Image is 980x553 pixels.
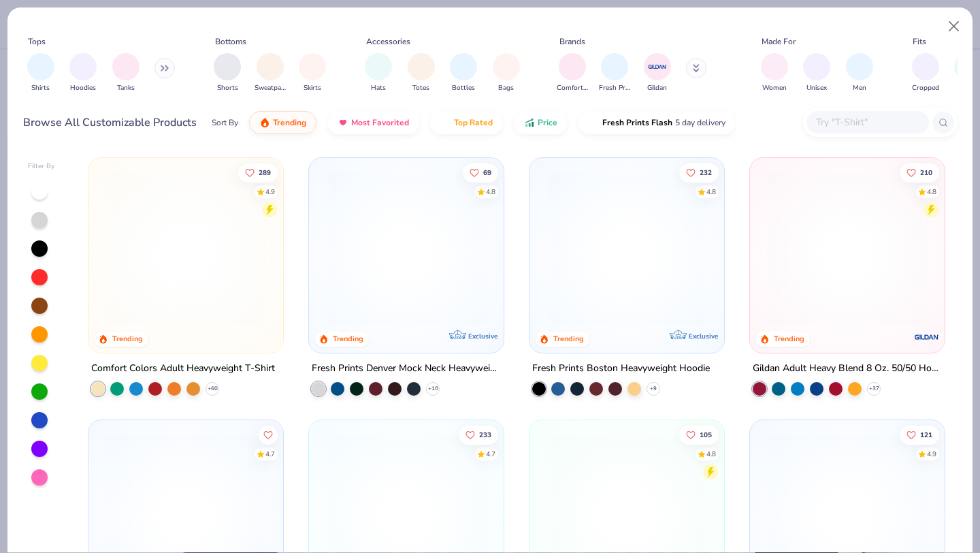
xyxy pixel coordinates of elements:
img: 91acfc32-fd48-4d6b-bdad-a4c1a30ac3fc [543,172,710,326]
img: Fresh Prints Image [604,57,625,77]
div: Tops [28,35,46,48]
span: Unisex [806,83,827,93]
img: 01756b78-01f6-4cc6-8d8a-3c30c1a0c8ac [764,172,931,326]
div: Sort By [212,116,238,129]
span: Comfort Colors [557,83,588,93]
img: Shirts Image [33,59,48,74]
div: Fits [913,35,926,48]
button: Like [679,163,719,182]
img: Sweatpants Image [263,59,278,74]
button: filter button [408,53,435,93]
button: filter button [803,53,830,93]
span: Gildan [647,83,667,93]
span: 210 [920,169,932,176]
span: Price [538,117,557,128]
span: + 60 [208,385,218,393]
div: filter for Cropped [912,53,939,93]
button: filter button [450,53,477,93]
img: f5d85501-0dbb-4ee4-b115-c08fa3845d83 [323,172,490,326]
span: Sweatpants [255,83,286,93]
span: 121 [920,431,932,438]
div: filter for Comfort Colors [557,53,588,93]
span: Hoodies [70,83,96,93]
button: Top Rated [430,111,503,134]
div: 4.8 [706,449,716,459]
img: Unisex Image [809,59,825,74]
div: filter for Tanks [112,53,140,93]
span: Men [853,83,866,93]
img: Tanks Image [118,59,133,74]
div: filter for Bottles [450,53,477,93]
button: filter button [69,53,97,93]
div: Accessories [366,35,410,48]
img: trending.gif [259,117,270,128]
img: Skirts Image [305,59,321,74]
div: 4.9 [927,449,936,459]
img: flash.gif [589,117,600,128]
img: a90f7c54-8796-4cb2-9d6e-4e9644cfe0fe [490,172,657,326]
img: Shorts Image [220,59,235,74]
div: 4.8 [706,187,716,197]
div: Made For [762,35,796,48]
img: Hoodies Image [76,59,91,74]
img: TopRated.gif [440,117,451,128]
button: Trending [249,111,316,134]
img: Totes Image [414,59,429,74]
button: filter button [112,53,140,93]
span: Exclusive [689,332,718,341]
button: Like [259,425,278,444]
button: filter button [365,53,392,93]
button: filter button [493,53,520,93]
span: Fresh Prints Flash [602,117,672,128]
div: filter for Men [846,53,873,93]
span: Fresh Prints [599,83,630,93]
button: filter button [644,53,671,93]
button: Close [941,14,967,39]
span: 232 [700,169,712,176]
button: Like [900,425,939,444]
button: filter button [912,53,939,93]
div: Gildan Adult Heavy Blend 8 Oz. 50/50 Hooded Sweatshirt [753,360,942,377]
div: filter for Shorts [214,53,241,93]
span: 233 [479,431,491,438]
img: Cropped Image [917,59,933,74]
span: Bottles [452,83,475,93]
div: filter for Skirts [299,53,326,93]
span: Women [762,83,787,93]
div: filter for Hoodies [69,53,97,93]
div: filter for Unisex [803,53,830,93]
div: 4.8 [927,187,936,197]
div: filter for Women [761,53,788,93]
span: Top Rated [454,117,493,128]
div: Brands [559,35,585,48]
button: Like [239,163,278,182]
button: filter button [214,53,241,93]
button: filter button [557,53,588,93]
button: filter button [846,53,873,93]
img: Gildan Image [647,57,668,77]
div: Fresh Prints Denver Mock Neck Heavyweight Sweatshirt [312,360,501,377]
span: + 10 [428,385,438,393]
div: filter for Gildan [644,53,671,93]
div: 4.8 [486,187,495,197]
div: 4.7 [486,449,495,459]
button: Like [459,425,498,444]
div: Fresh Prints Boston Heavyweight Hoodie [532,360,710,377]
img: Gildan logo [913,323,940,351]
div: 4.9 [266,187,276,197]
img: Bags Image [498,59,513,74]
span: 105 [700,431,712,438]
span: Bags [498,83,514,93]
button: filter button [761,53,788,93]
span: Skirts [304,83,321,93]
button: Like [463,163,498,182]
img: 029b8af0-80e6-406f-9fdc-fdf898547912 [102,172,269,326]
div: filter for Sweatpants [255,53,286,93]
input: Try "T-Shirt" [815,114,919,130]
img: Comfort Colors Image [562,57,583,77]
span: Exclusive [468,332,497,341]
div: Bottoms [215,35,246,48]
span: 69 [483,169,491,176]
div: filter for Hats [365,53,392,93]
img: most_fav.gif [338,117,348,128]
